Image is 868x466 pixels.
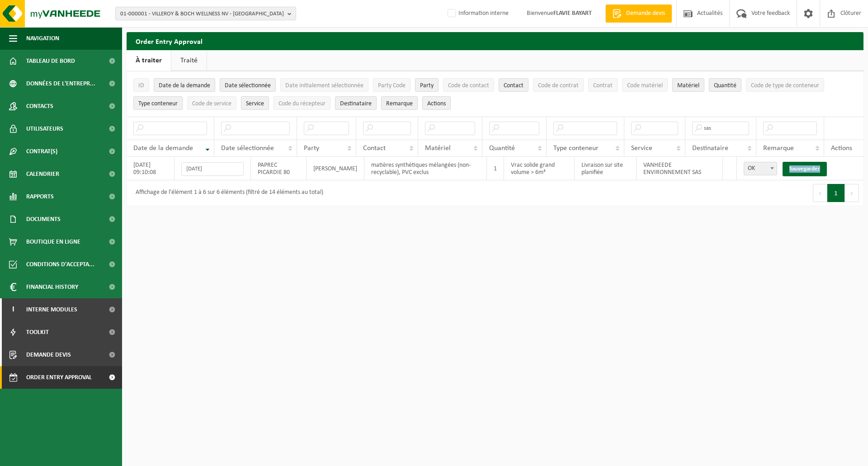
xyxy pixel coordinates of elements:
h2: Order Entry Approval [127,32,863,50]
span: Code de service [192,100,231,107]
td: Livraison sur site planifiée [575,157,637,180]
span: Utilisateurs [26,118,63,140]
span: Party [304,145,319,152]
span: Interne modules [26,298,77,321]
span: Navigation [26,27,59,50]
span: Données de l'entrepr... [26,72,95,95]
button: ContactContact: Activate to sort [499,78,528,92]
button: Previous [813,184,827,202]
button: Party CodeParty Code: Activate to sort [373,78,410,92]
button: PartyParty: Activate to sort [415,78,439,92]
span: Demande devis [26,344,71,366]
button: Code de contratCode de contrat: Activate to sort [533,78,584,92]
span: Quantité [714,82,736,89]
span: Rapports [26,185,54,208]
span: Actions [427,100,446,107]
span: OK [744,162,777,175]
span: Service [246,100,264,107]
a: Traité [171,50,207,71]
td: 1 [487,157,504,180]
button: RemarqueRemarque: Activate to sort [381,96,418,110]
button: Type conteneurType conteneur: Activate to sort [133,96,183,110]
span: OK [744,162,777,175]
td: Vrac solide grand volume > 6m³ [504,157,574,180]
span: Type conteneur [138,100,178,107]
button: QuantitéQuantité: Activate to sort [709,78,741,92]
span: Code de type de conteneur [751,82,819,89]
span: Contacts [26,95,53,118]
span: Financial History [26,276,78,298]
span: Party Code [378,82,406,89]
span: Date sélectionnée [221,145,274,152]
span: Tableau de bord [26,50,75,72]
button: Code de contactCode de contact: Activate to sort [443,78,494,92]
button: Next [845,184,859,202]
button: Date initialement sélectionnéeDate initialement sélectionnée: Activate to sort [280,78,368,92]
td: matières synthétiques mélangées (non-recyclable), PVC exclus [364,157,487,180]
span: Destinataire [340,100,372,107]
span: Quantité [489,145,515,152]
span: Code de contact [448,82,489,89]
span: Calendrier [26,163,59,185]
span: Toolkit [26,321,49,344]
strong: FLAVIE BAYART [553,10,592,17]
span: Date sélectionnée [225,82,271,89]
span: Type conteneur [553,145,599,152]
button: Actions [422,96,451,110]
button: Date de la demandeDate de la demande: Activate to remove sorting [154,78,215,92]
span: Boutique en ligne [26,231,80,253]
button: Date sélectionnéeDate sélectionnée: Activate to sort [220,78,276,92]
button: ServiceService: Activate to sort [241,96,269,110]
span: Date initialement sélectionnée [285,82,363,89]
span: Contact [504,82,524,89]
span: 01-000001 - VILLEROY & BOCH WELLNESS NV - [GEOGRAPHIC_DATA] [120,7,284,21]
span: Date de la demande [159,82,210,89]
span: Code matériel [627,82,663,89]
span: Code du récepteur [278,100,325,107]
span: Conditions d'accepta... [26,253,94,276]
span: Contrat(s) [26,140,57,163]
span: Code de contrat [538,82,579,89]
span: Documents [26,208,61,231]
button: Code de type de conteneurCode de type de conteneur: Activate to sort [746,78,824,92]
span: ID [138,82,144,89]
span: Order entry approval [26,366,92,389]
button: IDID: Activate to sort [133,78,149,92]
td: VANHEEDE ENVIRONNEMENT SAS [637,157,723,180]
button: 1 [827,184,845,202]
td: PAPREC PICARDIE 80 [251,157,307,180]
button: ContratContrat: Activate to sort [588,78,618,92]
span: Matériel [425,145,451,152]
span: Remarque [386,100,413,107]
span: Matériel [677,82,699,89]
span: Date de la demande [133,145,193,152]
a: Demande devis [605,5,672,23]
button: Code de serviceCode de service: Activate to sort [187,96,236,110]
button: Code matérielCode matériel: Activate to sort [622,78,668,92]
span: Demande devis [624,9,667,18]
button: 01-000001 - VILLEROY & BOCH WELLNESS NV - [GEOGRAPHIC_DATA] [115,7,296,20]
span: Contrat [593,82,613,89]
button: MatérielMatériel: Activate to sort [672,78,704,92]
span: Service [631,145,652,152]
td: [PERSON_NAME] [307,157,364,180]
span: Remarque [763,145,794,152]
span: I [9,298,17,321]
span: Actions [831,145,852,152]
a: Sauvegarder [783,162,827,176]
span: Destinataire [692,145,728,152]
a: À traiter [127,50,171,71]
button: Code du récepteurCode du récepteur: Activate to sort [274,96,330,110]
td: [DATE] 09:10:08 [127,157,175,180]
label: Information interne [446,7,509,20]
div: Affichage de l'élément 1 à 6 sur 6 éléments (filtré de 14 éléments au total) [131,185,323,201]
span: Contact [363,145,386,152]
button: DestinataireDestinataire : Activate to sort [335,96,377,110]
span: Party [420,82,434,89]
